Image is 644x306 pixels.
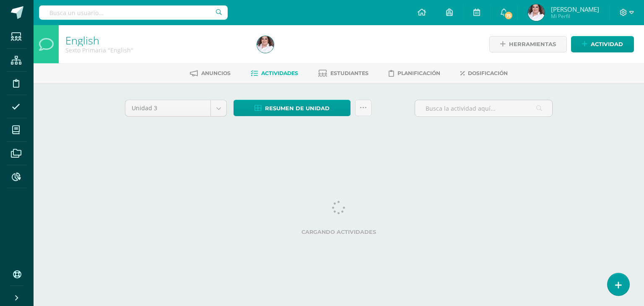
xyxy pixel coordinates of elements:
a: Planificación [389,67,440,80]
span: Planificación [397,70,440,76]
a: Dosificación [460,67,508,80]
a: Estudiantes [318,67,369,80]
a: English [65,33,99,47]
div: Sexto Primaria 'English' [65,46,247,54]
span: Dosificación [468,70,508,76]
span: [PERSON_NAME] [551,5,599,13]
img: 90ff07e7ad6dea4cda93a247b25c642c.png [257,36,274,53]
h1: English [65,34,247,46]
a: Actividad [571,36,634,52]
span: Actividad [591,36,623,52]
span: 75 [504,11,513,20]
input: Busca la actividad aquí... [415,100,552,117]
span: Mi Perfil [551,13,599,20]
span: Resumen de unidad [265,101,330,116]
span: Estudiantes [330,70,369,76]
label: Cargando actividades [125,229,553,235]
a: Herramientas [489,36,567,52]
a: Resumen de unidad [234,100,351,116]
input: Busca un usuario... [39,5,228,20]
img: 90ff07e7ad6dea4cda93a247b25c642c.png [528,4,545,21]
a: Unidad 3 [125,100,226,116]
span: Actividades [261,70,298,76]
span: Unidad 3 [132,100,204,116]
a: Anuncios [190,67,231,80]
a: Actividades [251,67,298,80]
span: Anuncios [201,70,231,76]
span: Herramientas [509,36,556,52]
